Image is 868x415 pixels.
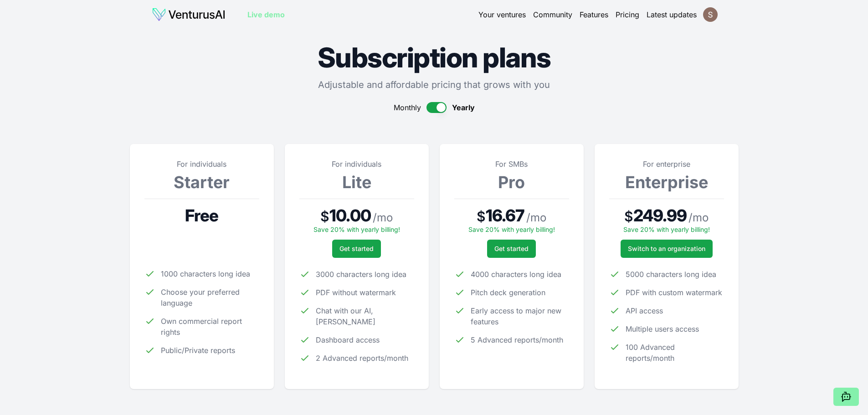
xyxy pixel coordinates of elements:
[626,342,724,364] span: 100 Advanced reports/month
[624,208,633,225] span: $
[313,225,400,233] span: Save 20% with yearly billing!
[373,210,393,225] span: / mo
[533,9,572,20] a: Community
[299,159,414,169] p: For individuals
[494,244,529,253] span: Get started
[161,287,259,308] span: Choose your preferred language
[487,240,536,258] button: Get started
[247,9,285,20] a: Live demo
[471,269,561,280] span: 4000 characters long idea
[471,305,569,327] span: Early access to major new features
[299,173,414,191] h3: Lite
[626,323,699,334] span: Multiple users access
[152,7,226,22] img: logo
[526,210,546,225] span: / mo
[468,225,555,233] span: Save 20% with yearly billing!
[616,9,639,20] a: Pricing
[478,9,526,20] a: Your ventures
[130,78,739,91] p: Adjustable and affordable pricing that grows with you
[320,208,329,225] span: $
[316,269,406,280] span: 3000 characters long idea
[454,159,569,169] p: For SMBs
[316,353,408,364] span: 2 Advanced reports/month
[626,287,722,298] span: PDF with custom watermark
[471,287,545,298] span: Pitch deck generation
[394,102,421,113] span: Monthly
[130,44,739,71] h1: Subscription plans
[477,208,486,225] span: $
[471,334,563,345] span: 5 Advanced reports/month
[144,173,259,191] h3: Starter
[161,316,259,338] span: Own commercial report rights
[185,206,218,225] span: Free
[688,210,709,225] span: / mo
[144,159,259,169] p: For individuals
[161,345,235,356] span: Public/Private reports
[633,206,687,225] span: 249.99
[452,102,475,113] span: Yearly
[161,268,250,279] span: 1000 characters long idea
[623,225,710,233] span: Save 20% with yearly billing!
[454,173,569,191] h3: Pro
[329,206,371,225] span: 10.00
[609,159,724,169] p: For enterprise
[316,334,380,345] span: Dashboard access
[609,173,724,191] h3: Enterprise
[339,244,374,253] span: Get started
[626,305,663,316] span: API access
[626,269,716,280] span: 5000 characters long idea
[703,7,718,22] img: ACg8ocLJ08gLy7Qer_JirtjsYtYc1tlBsS71GrdDg8DvIptZjuuVeQ=s96-c
[647,9,697,20] a: Latest updates
[621,240,713,258] a: Switch to an organization
[316,305,414,327] span: Chat with our AI, [PERSON_NAME]
[580,9,608,20] a: Features
[332,240,381,258] button: Get started
[486,206,525,225] span: 16.67
[316,287,396,298] span: PDF without watermark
